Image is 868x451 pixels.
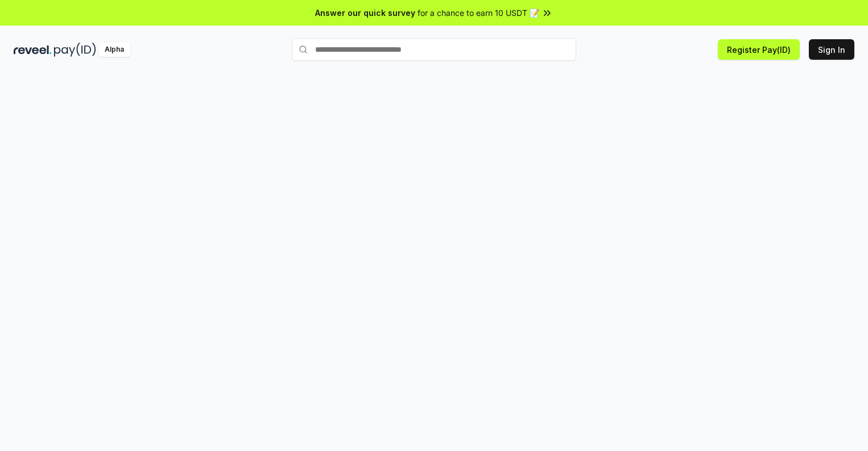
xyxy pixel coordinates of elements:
[98,43,130,57] div: Alpha
[809,39,854,60] button: Sign In
[718,39,800,60] button: Register Pay(ID)
[315,7,415,19] span: Answer our quick survey
[418,7,539,19] span: for a chance to earn 10 USDT 📝
[14,43,52,57] img: reveel_dark
[54,43,96,57] img: pay_id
